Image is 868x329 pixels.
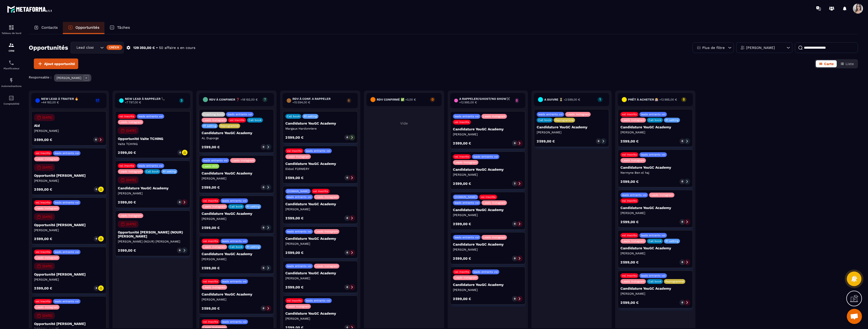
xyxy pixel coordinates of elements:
[837,60,857,67] button: Liste
[847,309,862,324] a: Ouvrir le chat
[315,230,338,233] p: Leads Instagram
[36,306,58,309] p: Leads Instagram
[622,274,637,277] p: vsl inscrits
[346,176,348,180] p: 0
[285,311,355,315] p: Candidature YouGC Academy
[126,101,141,104] span: 7 797,00 €
[366,121,442,125] p: Vide
[285,167,355,171] p: Ekbel FORMERY
[620,171,690,175] p: Nermyne Ben el haj
[1,85,21,87] p: Automatisations
[473,155,498,158] p: leads entrants vsl
[377,98,416,101] h6: Rdv confirmé ✅ -
[34,286,52,290] p: 2 599,00 €
[598,98,603,101] p: 1
[620,220,639,224] p: 2 599,00 €
[203,286,226,289] p: Leads Instagram
[1,32,21,35] p: Tableau de bord
[119,164,134,167] p: vsl inscrits
[407,98,416,101] span: 0,00 €
[202,266,220,270] p: 2 599,00 €
[202,217,271,221] p: [PERSON_NAME]
[34,129,104,133] p: [PERSON_NAME]
[346,216,348,220] p: 0
[620,211,690,215] p: [PERSON_NAME]
[55,152,79,155] p: leads entrants vsl
[44,61,75,66] span: Ajout opportunité
[34,228,104,232] p: [PERSON_NAME]
[203,199,218,202] p: vsl inscrits
[483,236,505,239] p: Leads Instagram
[203,118,226,122] p: Leads Instagram
[247,245,260,249] p: R1 setting
[203,280,218,283] p: vsl inscrits
[230,245,242,249] p: Call book
[622,234,637,237] p: vsl inscrits
[263,145,264,149] p: 0
[620,260,639,264] p: 2 599,00 €
[41,97,93,104] h6: New lead à traiter 🔥 -
[454,270,469,274] p: vsl inscrits
[262,98,267,101] p: 7
[163,170,176,173] p: R1 setting
[650,193,673,197] p: Leads Instagram
[620,139,639,143] p: 2 599,00 €
[681,98,686,101] p: 5
[514,182,516,185] p: 2
[34,223,104,227] p: Opportunité [PERSON_NAME]
[55,201,79,204] p: leads entrants vsl
[483,201,505,204] p: Leads Instagram
[481,195,496,199] p: vsl inscrits
[682,260,683,264] p: 0
[242,98,258,101] span: 18 193,00 €
[1,67,21,70] p: Planificateur
[1,56,21,74] a: schedulerschedulerPlanificateur
[346,136,348,139] p: 0
[1,49,21,52] p: CRM
[285,121,355,125] p: Candidature YouGC Academy
[453,257,471,260] p: 2 599,00 €
[665,280,684,283] p: Reprogrammé
[565,98,580,101] span: 2 599,00 €
[641,113,665,116] p: leads entrants vsl
[202,257,271,261] p: [PERSON_NAME]
[1,74,21,91] a: automationsautomationsAutomatisations
[628,98,677,101] h6: Prêt à acheter 🎰 -
[285,317,355,321] p: [PERSON_NAME]
[42,166,52,169] p: [DATE]
[816,60,837,67] button: Carte
[453,283,523,287] p: Candidature YouGC Academy
[263,307,264,310] p: 0
[202,252,271,256] p: Candidature YouGC Academy
[555,118,574,122] p: Reprogrammé
[118,200,136,204] p: 2 599,00 €
[622,153,637,156] p: vsl inscrits
[473,270,498,274] p: leads entrants vsl
[119,115,134,118] p: vsl inscrits
[220,124,239,128] p: Reprogrammé
[34,58,78,69] button: Ajout opportunité
[514,222,516,226] p: 0
[29,75,51,79] p: Responsable :
[287,155,309,158] p: Leads Instagram
[118,191,187,195] p: [PERSON_NAME]
[285,207,355,211] p: [PERSON_NAME]
[42,314,52,317] p: [DATE]
[454,121,469,124] p: vsl inscrits
[454,161,477,164] p: Leads Instagram
[249,118,261,122] p: Call book
[285,271,355,275] p: Candidature YouGC Academy
[622,193,646,197] p: leads entrants vsl
[285,276,355,280] p: [PERSON_NAME]
[648,240,661,243] p: Call book
[96,286,97,290] p: 0
[202,292,271,296] p: Candidature YouGC Academy
[119,121,142,124] p: Leads Instagram
[537,139,555,143] p: 2 599,00 €
[63,22,104,34] a: Opportunités
[306,149,330,153] p: leads entrants vsl
[641,153,665,156] p: leads entrants vsl
[228,113,252,116] p: leads entrants vsl
[620,286,690,290] p: Candidature YouGC Academy
[202,297,271,302] p: [PERSON_NAME]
